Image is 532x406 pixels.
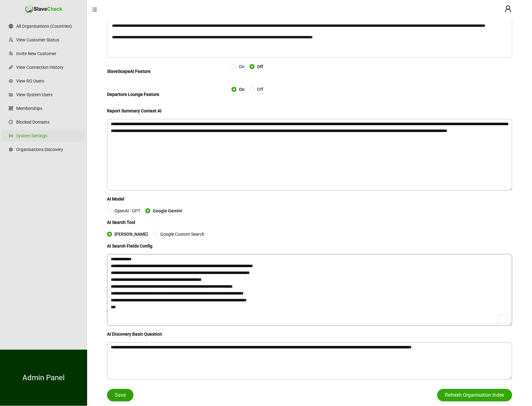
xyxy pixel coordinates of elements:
[445,391,504,399] span: Refresh Organisation Index
[112,231,150,237] span: [PERSON_NAME]
[254,64,266,70] span: Off
[16,130,81,142] a: System Settings
[115,391,126,399] span: Save
[504,5,512,12] span: user
[107,108,512,113] h4: Report Summary Context AI
[16,47,81,60] a: Invite New Customer
[16,102,81,115] a: Memberships
[16,61,81,73] a: View Connection History
[16,143,81,156] a: Organisations Discovery
[107,69,231,74] h4: SlaveScapeAI Feature
[107,220,512,225] h4: AI Search Tool
[150,208,185,214] span: Google Gemini
[107,254,512,326] textarea: To enrich screen reader interactions, please activate Accessibility in Grammarly extension settings
[236,64,247,70] span: On
[112,208,143,214] span: OpenAI - GPT
[107,92,231,97] h4: Departure Lounge Feature
[92,7,97,12] span: menu-fold
[16,34,81,46] a: View Customer Status
[107,196,512,201] h4: AI Model
[107,389,133,401] button: Save
[254,86,266,92] span: Off
[16,116,81,128] a: Blocked Domains
[158,231,207,237] span: Google Custom Search
[107,243,512,248] h4: AI Search Fields Config
[107,332,512,337] h4: AI Discovery Basic Question
[16,88,81,101] a: View System Users
[236,86,247,92] span: On
[437,389,512,401] button: Refresh Organisation Index
[16,20,81,32] a: All Organisations (Countries)
[16,75,81,87] a: View RO Users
